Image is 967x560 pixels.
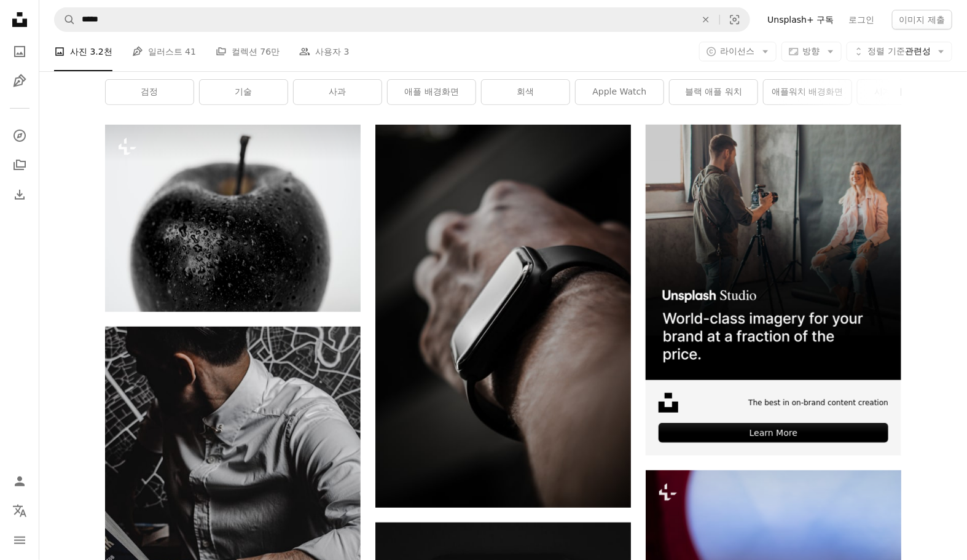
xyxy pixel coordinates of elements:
img: 흰색 배경에 고립 된 사과의 매크로 샷 [105,125,361,312]
a: 컬렉션 [7,153,32,177]
span: 라이선스 [721,46,755,56]
a: 로그인 / 가입 [7,469,32,494]
a: 일러스트 41 [132,32,196,71]
span: 방향 [803,46,820,56]
a: 검은 색과 은색 시계를 착용 한 사람 [375,311,631,322]
button: 시각적 검색 [720,8,750,31]
span: 관련성 [868,45,931,58]
button: 라이선스 [699,42,777,61]
a: 애플 배경화면 [388,80,476,104]
a: 로그인 [842,10,882,29]
a: Unsplash+ 구독 [760,10,841,29]
a: 다운로드 내역 [7,182,32,207]
img: file-1631678316303-ed18b8b5cb9cimage [659,393,678,413]
button: Unsplash 검색 [55,8,76,31]
a: 사용자 3 [299,32,349,71]
a: 블랙 애플 워치 [670,80,758,104]
a: 사진 [7,39,32,64]
button: 정렬 기준관련성 [847,42,952,61]
img: 검은 색과 은색 시계를 착용 한 사람 [375,125,631,508]
button: 언어 [7,499,32,523]
span: 41 [185,45,196,58]
a: 사과 [294,80,382,104]
a: 시계 배경화면 [858,80,945,104]
button: 방향 [781,42,842,61]
span: 3 [344,45,350,58]
a: 검정 [106,80,194,104]
a: 흰색 배경에 고립 된 사과의 매크로 샷 [105,212,361,224]
a: Apple Watch [576,80,664,104]
a: 컬렉션 76만 [216,32,280,71]
button: 이미지 제출 [892,10,952,29]
a: 일러스트 [7,69,32,93]
button: 메뉴 [7,528,32,553]
span: The best in on-brand content creation [748,398,888,408]
a: 회색 [482,80,570,104]
div: Learn More [659,423,888,443]
button: 삭제 [692,8,719,31]
form: 사이트 전체에서 이미지 찾기 [54,7,750,32]
a: 기술 [200,80,288,104]
a: 탐색 [7,123,32,148]
a: 홈 — Unsplash [7,7,32,34]
a: 애플워치 배경화면 [764,80,852,104]
a: The best in on-brand content creationLearn More [646,125,901,456]
a: 회색 드레스 셔츠를 입은 남자 검은 가죽 스트랩 실버 라운드 아날로그 시계 [105,512,361,523]
span: 정렬 기준 [868,46,905,56]
span: 76만 [260,45,280,58]
img: file-1715651741414-859baba4300dimage [646,125,901,380]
